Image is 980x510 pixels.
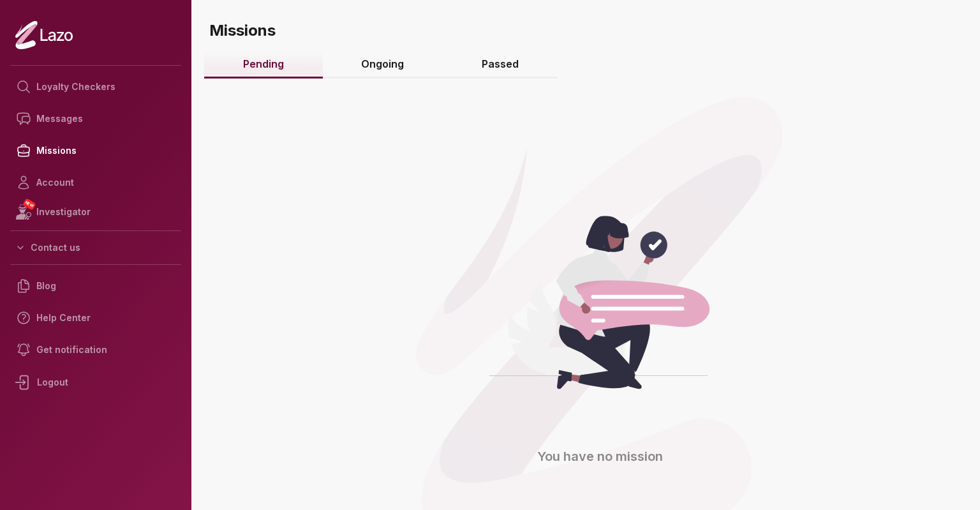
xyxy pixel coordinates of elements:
[10,167,181,199] a: Account
[204,51,323,79] a: Pending
[10,334,181,366] a: Get notification
[10,199,181,225] a: NEWInvestigator
[323,51,443,79] a: Ongoing
[10,236,181,259] button: Contact us
[22,198,36,211] span: NEW
[10,71,181,103] a: Loyalty Checkers
[10,103,181,135] a: Messages
[10,135,181,167] a: Missions
[10,270,181,302] a: Blog
[10,302,181,334] a: Help Center
[443,51,558,79] a: Passed
[10,366,181,399] div: Logout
